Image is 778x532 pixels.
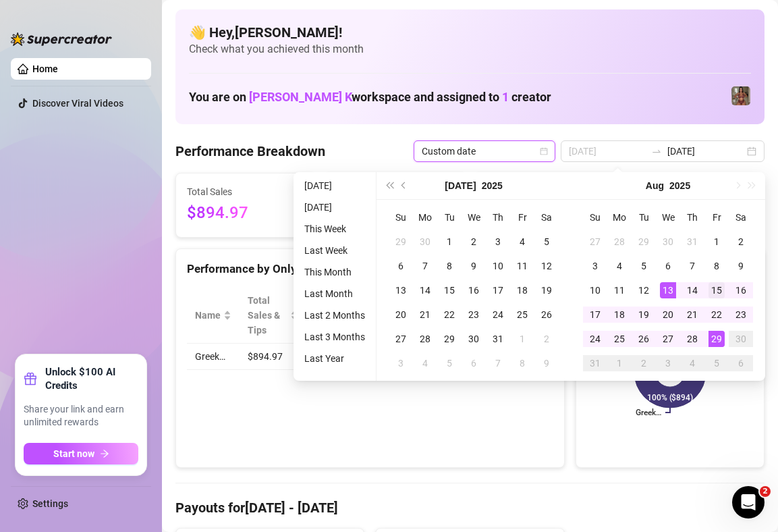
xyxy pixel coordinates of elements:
td: 2025-06-30 [413,230,437,254]
div: 2 [538,331,555,347]
td: 2025-08-08 [510,351,534,375]
th: Fr [704,205,729,230]
strong: Unlock $100 AI Credits [45,365,138,392]
span: Start now [53,448,94,459]
h4: Payouts for [DATE] - [DATE] [175,498,765,517]
td: 2025-07-28 [413,327,437,351]
td: 2025-07-30 [462,327,486,351]
td: 2025-08-09 [534,351,559,375]
div: 13 [393,282,409,298]
span: swap-right [651,146,662,157]
div: 12 [538,258,555,274]
span: 1 [502,90,509,104]
div: 13 [660,282,676,298]
div: 20 [660,307,676,323]
input: End date [667,144,744,159]
li: [DATE] [299,199,370,215]
div: 29 [708,331,725,347]
button: Choose a year [482,172,503,199]
div: 31 [587,355,603,371]
div: 30 [417,234,433,250]
div: 7 [684,258,700,274]
td: 2025-08-24 [583,327,607,351]
div: 2 [733,234,749,250]
td: 2025-07-17 [486,278,510,302]
span: arrow-right [100,449,109,458]
h4: 👋 Hey, [PERSON_NAME] ! [189,23,751,42]
td: 2025-08-12 [632,278,656,302]
td: 2025-08-05 [437,351,462,375]
td: 2025-09-01 [607,351,632,375]
td: 2025-08-10 [583,278,607,302]
td: 2025-06-29 [389,230,413,254]
div: 16 [466,282,482,298]
div: 16 [733,282,749,298]
div: 5 [441,355,457,371]
div: 2 [636,355,652,371]
td: 2025-08-31 [583,351,607,375]
div: 25 [514,307,530,323]
td: 2025-08-01 [510,327,534,351]
div: 4 [684,355,700,371]
div: 5 [538,234,555,250]
td: 2025-07-21 [413,302,437,327]
div: 23 [466,307,482,323]
div: 17 [490,282,506,298]
h4: Performance Breakdown [175,142,325,161]
div: 31 [684,234,700,250]
td: 2025-08-27 [656,327,680,351]
td: 2025-08-03 [583,254,607,278]
a: Discover Viral Videos [32,98,123,109]
td: 2025-08-29 [704,327,729,351]
td: 2025-08-06 [656,254,680,278]
span: 2 [760,486,771,497]
td: 2025-08-26 [632,327,656,351]
div: 26 [538,307,555,323]
td: 2025-07-20 [389,302,413,327]
div: 10 [587,282,603,298]
td: 2025-08-11 [607,278,632,302]
div: 15 [708,282,725,298]
div: 28 [417,331,433,347]
td: $894.97 [240,344,306,370]
div: 1 [708,234,725,250]
div: 15 [441,282,457,298]
th: Sa [534,205,559,230]
input: Start date [569,144,646,159]
div: 21 [417,307,433,323]
span: Check what you achieved this month [189,42,751,57]
td: 2025-07-01 [437,230,462,254]
div: 9 [538,355,555,371]
iframe: Intercom live chat [732,486,765,518]
img: logo-BBDzfeDw.svg [11,32,112,46]
td: 2025-08-14 [680,278,704,302]
td: 2025-08-01 [704,230,729,254]
div: 23 [733,307,749,323]
button: Last year (Control + left) [382,172,397,199]
div: 5 [708,355,725,371]
td: 2025-08-02 [729,230,753,254]
div: 28 [611,234,628,250]
li: Last Week [299,242,370,259]
td: 2025-07-16 [462,278,486,302]
th: Th [486,205,510,230]
span: $894.97 [187,201,303,226]
div: 21 [684,307,700,323]
div: 6 [733,355,749,371]
button: Previous month (PageUp) [397,172,412,199]
th: Name [187,288,240,344]
th: Su [389,205,413,230]
div: 4 [514,234,530,250]
div: 29 [441,331,457,347]
td: 2025-07-25 [510,302,534,327]
div: 30 [466,331,482,347]
td: 2025-08-20 [656,302,680,327]
td: 2025-08-21 [680,302,704,327]
div: 22 [708,307,725,323]
div: 19 [538,282,555,298]
div: 29 [393,234,409,250]
td: 2025-09-03 [656,351,680,375]
div: 5 [636,258,652,274]
td: 2025-07-29 [437,327,462,351]
img: Greek [731,86,750,105]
